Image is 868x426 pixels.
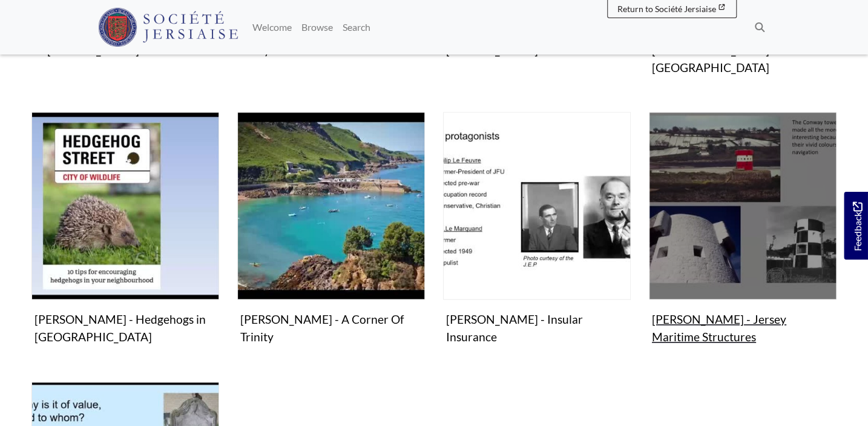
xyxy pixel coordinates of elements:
img: Société Jersiaise [98,8,238,47]
img: Sue Hardy - A Corner Of Trinity [237,112,425,300]
img: Stuart Fell - Jersey Maritime Structures [649,112,837,300]
img: Roy Le Herissier - Insular Insurance [443,112,631,300]
a: Browse [297,15,338,39]
a: John Pinel - Hedgehogs in Jersey [PERSON_NAME] - Hedgehogs in [GEOGRAPHIC_DATA] [31,112,219,349]
a: Roy Le Herissier - Insular Insurance [PERSON_NAME] - Insular Insurance [443,112,631,349]
span: Feedback [850,202,864,251]
a: Sue Hardy - A Corner Of Trinity [PERSON_NAME] - A Corner Of Trinity [237,112,425,349]
span: Return to Société Jersiaise [617,4,716,14]
a: Welcome [248,15,297,39]
a: Would you like to provide feedback? [844,192,868,260]
img: John Pinel - Hedgehogs in Jersey [31,112,219,300]
a: Société Jersiaise logo [98,5,238,50]
a: Search [338,15,375,39]
a: Stuart Fell - Jersey Maritime Structures [PERSON_NAME] - Jersey Maritime Structures [649,112,837,349]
